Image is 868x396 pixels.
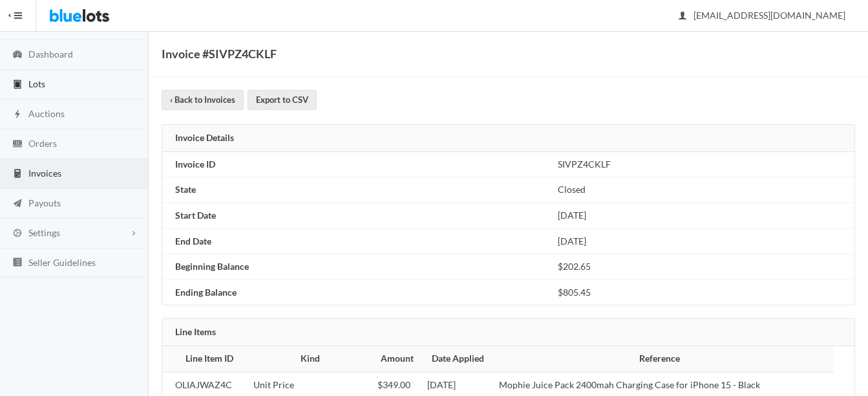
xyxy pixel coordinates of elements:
[679,10,845,21] span: [EMAIL_ADDRESS][DOMAIN_NAME]
[175,210,216,221] b: Start Date
[28,197,61,208] span: Payouts
[11,79,24,91] ion-icon: clipboard
[11,109,24,121] ion-icon: flash
[28,49,73,60] span: Dashboard
[162,44,277,63] h1: Invoice #SIVPZ4CKLF
[248,90,317,110] a: Export to CSV
[28,227,60,238] span: Settings
[28,138,57,149] span: Orders
[676,10,689,23] ion-icon: person
[28,108,65,119] span: Auctions
[175,159,215,170] b: Invoice ID
[175,184,196,195] b: State
[162,319,854,346] div: Line Items
[11,138,24,151] ion-icon: cash
[248,346,372,372] th: Kind
[162,346,248,372] th: Line Item ID
[422,346,494,372] th: Date Applied
[553,254,855,280] td: $202.65
[175,261,249,272] b: Beginning Balance
[11,198,24,210] ion-icon: paper plane
[28,168,61,179] span: Invoices
[11,228,24,240] ion-icon: cog
[175,287,237,298] b: Ending Balance
[494,346,834,372] th: Reference
[28,257,96,268] span: Seller Guidelines
[162,90,244,110] a: ‹ Back to Invoices
[553,152,855,177] td: SIVPZ4CKLF
[11,168,24,181] ion-icon: calculator
[162,125,854,152] div: Invoice Details
[553,228,855,254] td: [DATE]
[553,177,855,203] td: Closed
[372,346,422,372] th: Amount
[28,78,45,89] span: Lots
[11,257,24,269] ion-icon: list box
[11,49,24,61] ion-icon: speedometer
[175,236,211,247] b: End Date
[553,203,855,229] td: [DATE]
[553,280,855,305] td: $805.45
